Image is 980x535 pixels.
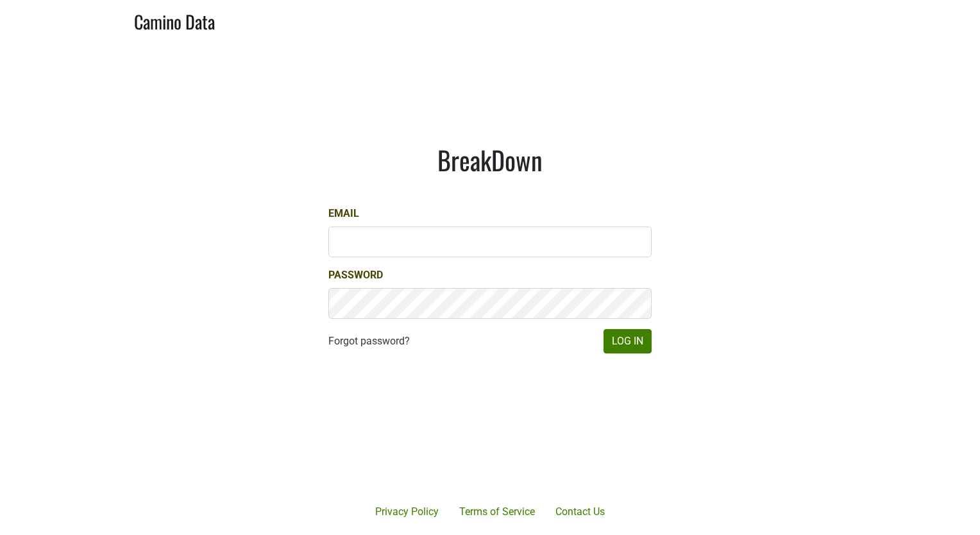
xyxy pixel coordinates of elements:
[328,267,383,283] label: Password
[328,206,359,221] label: Email
[134,5,215,35] a: Camino Data
[328,334,410,349] a: Forgot password?
[449,499,545,525] a: Terms of Service
[604,329,652,353] button: Log In
[328,144,652,175] h1: BreakDown
[545,499,615,525] a: Contact Us
[365,499,449,525] a: Privacy Policy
